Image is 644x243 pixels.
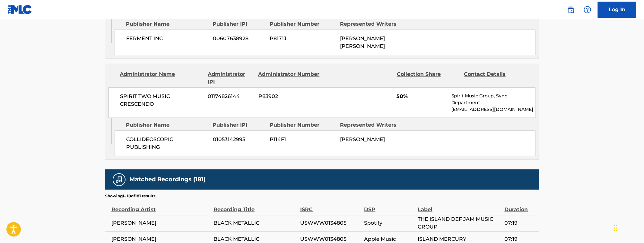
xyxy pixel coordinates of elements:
[126,35,208,42] span: FERMENT INC
[364,199,415,213] div: DSP
[213,219,297,227] span: BLACK METALLIC
[208,93,254,100] span: 01174826144
[418,235,501,243] span: ISLAND MERCURY
[126,136,208,151] span: COLLIDEOSCOPIC PUBLISHING
[564,3,577,16] a: Public Search
[451,93,535,106] p: Spirit Music Group, Sync Department
[120,93,203,108] span: SPIRIT TWO MUSIC CRESCENDO
[612,212,644,243] iframe: Chat Widget
[111,219,210,227] span: [PERSON_NAME]
[464,70,526,86] div: Contact Details
[300,219,361,227] span: USWWW0134805
[213,20,265,28] div: Publisher IPI
[505,235,536,243] span: 07:19
[364,219,415,227] span: Spotify
[213,136,265,143] span: 01053142995
[340,35,385,49] span: [PERSON_NAME] [PERSON_NAME]
[505,199,536,213] div: Duration
[397,93,447,100] span: 50%
[397,70,459,86] div: Collection Share
[451,106,535,113] p: [EMAIL_ADDRESS][DOMAIN_NAME]
[258,93,321,100] span: P83902
[505,219,536,227] span: 07:19
[126,20,208,28] div: Publisher Name
[300,235,361,243] span: USWWW0134805
[614,219,618,238] div: Drag
[111,199,210,213] div: Recording Artist
[581,3,594,16] div: Help
[418,199,501,213] div: Label
[111,235,210,243] span: [PERSON_NAME]
[598,2,636,18] a: Log In
[270,35,335,42] span: P8171J
[340,20,405,28] div: Represented Writers
[270,136,335,143] span: P114F1
[120,70,203,86] div: Administrator Name
[340,121,405,129] div: Represented Writers
[213,121,265,129] div: Publisher IPI
[8,5,32,14] img: MLC Logo
[105,193,155,199] p: Showing 1 - 10 of 181 results
[126,121,208,129] div: Publisher Name
[129,176,205,183] h5: Matched Recordings (181)
[364,235,415,243] span: Apple Music
[270,20,335,28] div: Publisher Number
[115,176,123,184] img: Matched Recordings
[213,199,297,213] div: Recording Title
[300,199,361,213] div: ISRC
[418,215,501,231] span: THE ISLAND DEF JAM MUSIC GROUP
[213,235,297,243] span: BLACK METALLIC
[567,6,575,14] img: search
[208,70,253,86] div: Administrator IPI
[213,35,265,42] span: 00607638928
[584,6,591,14] img: help
[258,70,320,86] div: Administrator Number
[270,121,335,129] div: Publisher Number
[340,136,385,142] span: [PERSON_NAME]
